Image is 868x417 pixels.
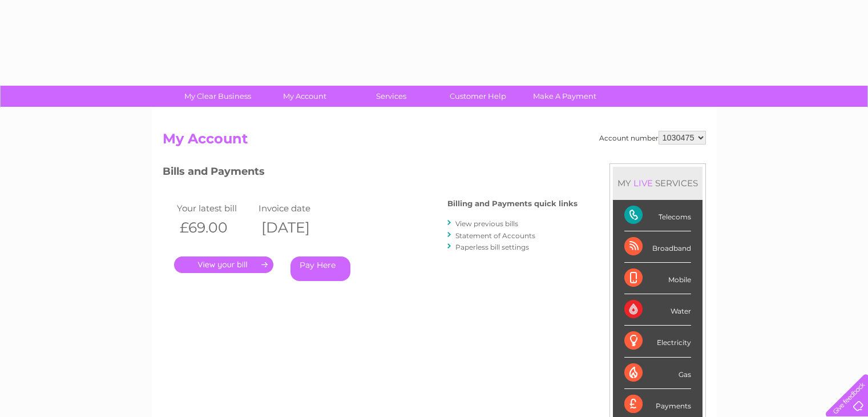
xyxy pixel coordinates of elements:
[624,263,691,294] div: Mobile
[344,86,438,107] a: Services
[163,131,706,153] h2: My Account
[174,201,256,216] td: Your latest bill
[290,256,350,281] a: Pay Here
[447,199,578,208] h4: Billing and Payments quick links
[613,167,703,199] div: MY SERVICES
[174,216,256,239] th: £69.00
[624,200,691,231] div: Telecoms
[455,231,535,240] a: Statement of Accounts
[431,86,525,107] a: Customer Help
[163,163,578,183] h3: Bills and Payments
[257,86,352,107] a: My Account
[624,294,691,326] div: Water
[518,86,612,107] a: Make A Payment
[631,178,655,189] div: LIVE
[624,326,691,357] div: Electricity
[174,256,273,273] a: .
[624,231,691,263] div: Broadband
[599,131,706,145] div: Account number
[624,358,691,389] div: Gas
[256,201,338,216] td: Invoice date
[455,219,518,228] a: View previous bills
[256,216,338,239] th: [DATE]
[455,243,529,251] a: Paperless bill settings
[171,86,265,107] a: My Clear Business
